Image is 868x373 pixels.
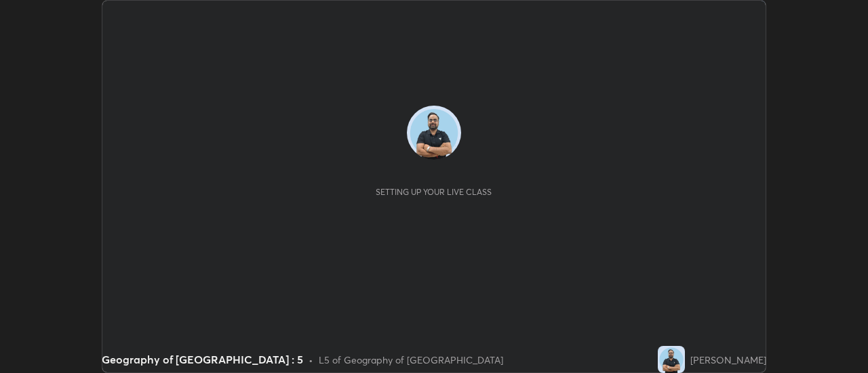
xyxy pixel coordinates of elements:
[407,106,461,160] img: f1ee3e6135ed47e1b5343f92ea906b98.jpg
[376,187,492,197] div: Setting up your live class
[658,346,685,373] img: f1ee3e6135ed47e1b5343f92ea906b98.jpg
[690,353,766,367] div: [PERSON_NAME]
[309,353,313,367] div: •
[102,351,303,368] div: Geography of [GEOGRAPHIC_DATA] : 5
[319,353,503,367] div: L5 of Geography of [GEOGRAPHIC_DATA]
